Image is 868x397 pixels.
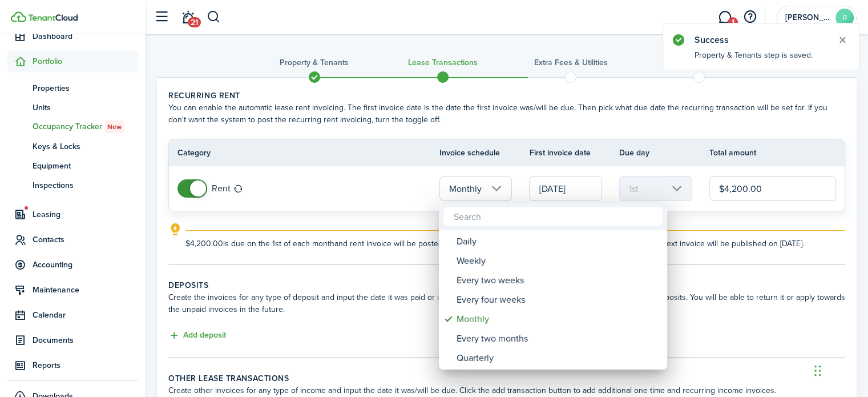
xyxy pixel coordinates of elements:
[457,310,659,329] div: Monthly
[457,232,659,251] div: Daily
[457,348,659,368] div: Quarterly
[443,207,663,226] input: Search
[457,251,659,271] div: Weekly
[457,329,659,348] div: Every two months
[457,290,659,310] div: Every four weeks
[457,271,659,290] div: Every two weeks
